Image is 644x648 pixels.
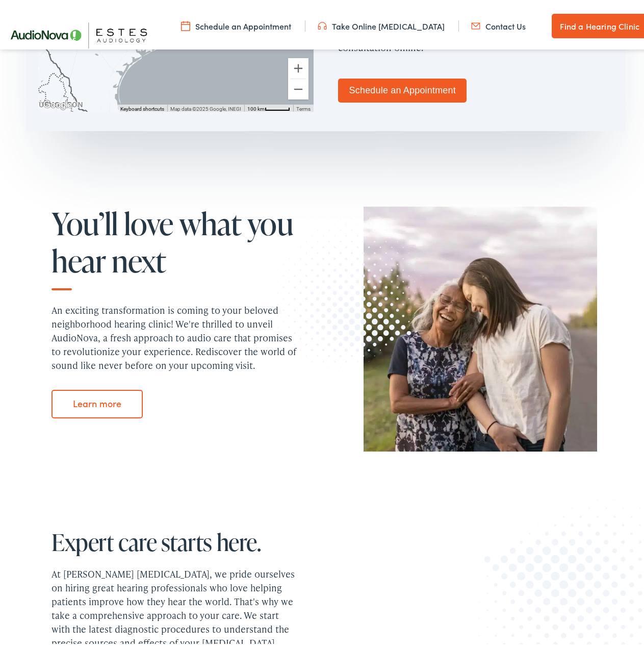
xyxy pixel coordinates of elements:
[217,526,261,552] span: here.
[170,103,241,108] span: Map data ©2025 Google, INEGI
[471,17,526,28] a: Contact Us
[51,300,296,368] p: An exciting transformation is coming to your beloved neighborhood hearing clinic! We're thrilled ...
[41,95,74,108] img: Google
[471,17,480,28] img: utility icon
[288,76,308,96] button: Zoom out
[247,203,293,237] span: you
[112,240,166,274] span: next
[41,95,74,108] a: Open this area in Google Maps (opens a new window)
[296,103,311,108] a: Terms (opens in new tab)
[247,103,265,108] span: 100 km
[161,526,212,552] span: starts
[51,203,118,237] span: You’ll
[124,203,173,237] span: love
[120,102,164,109] button: Keyboard shortcuts
[181,17,291,28] a: Schedule an Appointment
[118,526,157,552] span: care
[244,101,293,108] button: Map Scale: 100 km per 46 pixels
[51,526,114,552] span: Expert
[318,17,445,28] a: Take Online [MEDICAL_DATA]
[179,203,242,237] span: what
[181,17,190,28] img: utility icon
[51,386,143,415] a: Learn more
[249,181,444,381] img: Graphic image with a halftone pattern, contributing to the site's visual design.
[288,55,308,75] button: Zoom in
[338,75,467,99] a: Schedule an Appointment
[318,17,327,28] img: utility icon
[51,240,106,274] span: hear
